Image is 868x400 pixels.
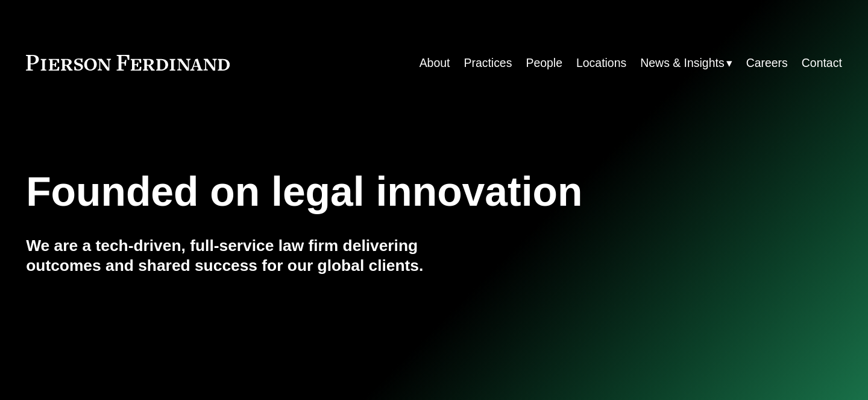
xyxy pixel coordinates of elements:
[526,51,562,75] a: People
[802,51,842,75] a: Contact
[746,51,788,75] a: Careers
[640,51,732,75] a: folder dropdown
[464,51,512,75] a: Practices
[26,236,434,276] h4: We are a tech-driven, full-service law firm delivering outcomes and shared success for our global...
[640,52,724,74] span: News & Insights
[420,51,450,75] a: About
[26,168,706,215] h1: Founded on legal innovation
[576,51,626,75] a: Locations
